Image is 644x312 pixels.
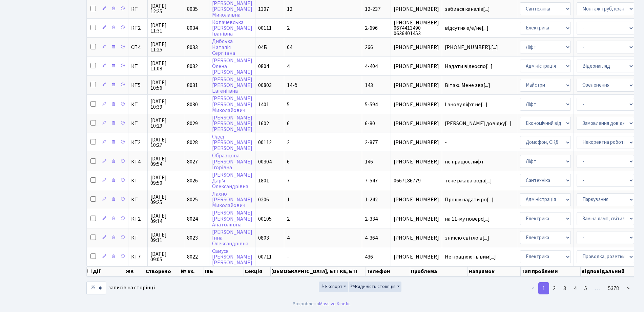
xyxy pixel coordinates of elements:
[365,101,378,108] span: 5-594
[87,266,125,276] th: Дії
[258,177,269,184] span: 1801
[320,283,342,290] span: Експорт
[258,101,269,108] span: 1401
[258,63,269,70] span: 0804
[258,234,269,242] span: 0803
[581,266,642,276] th: Відповідальний
[212,76,252,95] a: [PERSON_NAME][PERSON_NAME]Евгеніївна
[258,5,269,13] span: 1307
[394,20,439,36] span: [PHONE_NUMBER] 0674413490 0636401453
[150,137,181,148] span: [DATE] 10:27
[187,177,198,184] span: 8026
[187,215,198,223] span: 8024
[365,120,375,127] span: 6-80
[287,44,292,51] span: 04
[187,120,198,127] span: 8029
[394,254,439,260] span: [PHONE_NUMBER]
[187,101,198,108] span: 8030
[445,63,493,70] span: Надати відеоспо[...]
[86,282,106,294] select: записів на сторінці
[394,102,439,107] span: [PHONE_NUMBER]
[131,159,145,164] span: КТ4
[212,228,252,247] a: [PERSON_NAME]ІннаОлександрівна
[287,24,290,32] span: 2
[287,120,290,127] span: 6
[365,139,378,146] span: 2-877
[204,266,244,276] th: ПІБ
[287,82,297,89] span: 14-б
[365,44,373,51] span: 266
[150,175,181,186] span: [DATE] 09:50
[180,266,204,276] th: № вх.
[131,45,145,50] span: СП4
[394,121,439,126] span: [PHONE_NUMBER]
[187,24,198,32] span: 8034
[212,38,235,57] a: ДибськаНаталіяСергіївна
[131,6,145,12] span: КТ
[580,282,591,294] a: 5
[287,234,290,242] span: 4
[150,80,181,91] span: [DATE] 10:56
[258,158,272,165] span: 00304
[445,234,489,242] span: зникло світло в[...]
[150,42,181,52] span: [DATE] 11:25
[187,139,198,146] span: 8028
[394,235,439,241] span: [PHONE_NUMBER]
[150,213,181,224] span: [DATE] 09:14
[394,83,439,88] span: [PHONE_NUMBER]
[150,156,181,167] span: [DATE] 09:54
[319,300,351,307] a: Massive Kinetic
[468,266,521,276] th: Напрямок
[365,24,378,32] span: 2-696
[394,45,439,50] span: [PHONE_NUMBER]
[244,266,271,276] th: Секція
[187,44,198,51] span: 8033
[187,5,198,13] span: 8035
[445,101,487,108] span: І знову ліфт не[...]
[538,282,549,294] a: 1
[212,171,252,190] a: [PERSON_NAME]Дар'яОлександрівна
[445,44,498,51] span: [PHONE_NUMBER].[...]
[365,234,378,242] span: 4-364
[150,99,181,110] span: [DATE] 10:39
[212,57,252,76] a: [PERSON_NAME]Олена[PERSON_NAME]
[145,266,180,276] th: Створено
[131,121,145,126] span: КТ
[212,19,252,38] a: Копачевська[PERSON_NAME]Іванівна
[131,25,145,31] span: КТ2
[350,283,396,290] span: Видимість стовпців
[131,140,145,145] span: КТ2
[521,266,581,276] th: Тип проблеми
[394,178,439,183] span: 0667186779
[131,235,145,241] span: КТ
[339,266,366,276] th: Кв, БТІ
[394,140,439,145] span: [PHONE_NUMBER]
[187,158,198,165] span: 8027
[258,120,269,127] span: 1602
[131,254,145,260] span: КТ7
[394,197,439,202] span: [PHONE_NUMBER]
[365,158,373,165] span: 146
[365,5,380,13] span: 12-237
[131,64,145,69] span: КТ
[150,232,181,243] span: [DATE] 09:11
[394,64,439,69] span: [PHONE_NUMBER]
[287,158,290,165] span: 6
[187,253,198,261] span: 8022
[212,152,252,171] a: Образцова[PERSON_NAME]Ігорівна
[150,194,181,205] span: [DATE] 09:25
[319,282,348,292] button: Експорт
[445,5,490,13] span: забився каналіз[...]
[258,82,272,89] span: 00803
[212,95,252,114] a: [PERSON_NAME][PERSON_NAME]Миколайович
[258,196,269,203] span: 0206
[131,83,145,88] span: КТ5
[445,159,514,164] span: не працює лифт
[150,3,181,14] span: [DATE] 12:25
[131,102,145,107] span: КТ
[271,266,339,276] th: [DEMOGRAPHIC_DATA], БТІ
[445,82,490,89] span: Вітаю. Мене зва[...]
[365,215,378,223] span: 2-334
[212,190,252,209] a: Лахно[PERSON_NAME]Миколайович
[258,44,267,51] span: 04Б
